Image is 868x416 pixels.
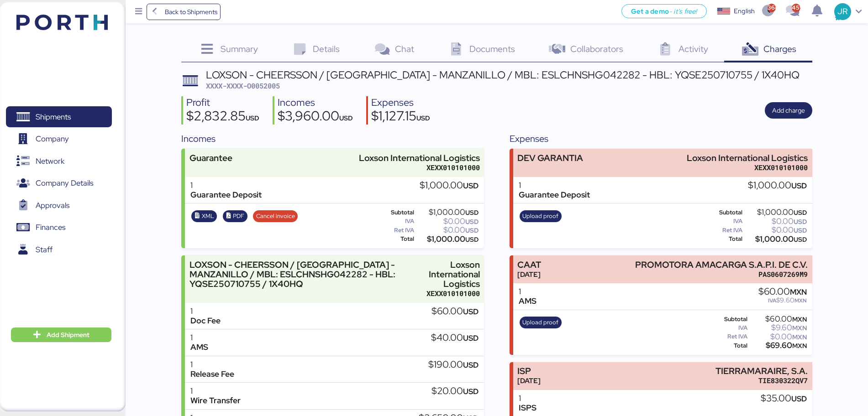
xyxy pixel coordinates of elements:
div: 1 [190,181,262,190]
div: 1 [519,181,590,190]
div: IVA [380,218,414,224]
div: Guarantee Deposit [519,190,590,200]
div: ISP [517,366,541,376]
span: USD [463,386,479,396]
div: ISPS [519,403,537,413]
span: USD [463,360,479,370]
span: USD [794,226,807,234]
span: USD [465,226,479,234]
div: AMS [519,296,537,306]
span: USD [463,307,479,317]
span: USD [463,333,479,343]
div: Subtotal [380,209,414,216]
div: Loxson International Logistics [359,153,480,163]
div: Doc Fee [190,316,221,326]
div: 1 [190,307,221,316]
span: MXN [790,287,807,297]
span: Upload proof [522,211,558,221]
span: Add charge [772,105,805,116]
span: USD [791,181,807,191]
span: MXN [792,333,807,341]
div: Guarantee Deposit [190,190,262,200]
button: XML [191,210,217,222]
div: $0.00 [744,227,807,234]
span: Chat [395,43,414,55]
div: XEXX010101000 [687,163,808,172]
span: Documents [469,43,515,55]
div: Ret IVA [708,227,742,234]
span: USD [463,181,479,191]
div: Loxson International Logistics [426,260,480,289]
div: $1,000.00 [744,209,807,216]
div: $0.00 [416,218,479,225]
div: $1,000.00 [744,236,807,243]
div: TIE830322QV7 [715,376,808,385]
span: JR [837,5,847,17]
span: PDF [233,211,244,221]
div: IVA [708,218,742,224]
span: Finances [36,221,65,234]
div: Release Fee [190,369,234,379]
button: Menu [131,4,147,20]
span: USD [465,235,479,244]
button: Upload proof [520,210,562,222]
a: Staff [6,239,112,260]
a: Finances [6,217,112,238]
div: Incomes [278,96,353,109]
a: Network [6,151,112,172]
span: Company [36,132,69,146]
div: PROMOTORA AMACARGA S.A.P.I. DE C.V. [635,260,808,270]
div: 1 [190,333,208,343]
span: XML [202,211,214,221]
div: [DATE] [517,376,541,385]
div: $1,127.15 [371,109,430,125]
div: $20.00 [431,386,479,396]
div: Total [708,343,747,349]
span: MXN [792,315,807,323]
span: USD [416,114,430,122]
div: Guarantee [189,153,232,163]
div: $60.00 [431,307,479,317]
div: $35.00 [761,394,807,404]
button: Cancel invoice [253,210,298,222]
div: CAAT [517,260,541,270]
div: $60.00 [749,316,807,322]
div: Loxson International Logistics [687,153,808,163]
div: Expenses [510,132,812,146]
a: Company Details [6,173,112,194]
span: IVA [768,297,776,304]
span: MXN [792,324,807,332]
div: 1 [519,394,537,403]
a: Approvals [6,195,112,216]
div: Ret IVA [380,227,414,234]
span: USD [794,218,807,226]
span: Network [36,155,64,168]
div: Expenses [371,96,430,109]
span: USD [465,208,479,217]
div: LOXSON - CHEERSSON / [GEOGRAPHIC_DATA] - MANZANILLO / MBL: ESLCHNSHG042282 - HBL: YQSE250710755 /... [206,70,800,80]
span: Charges [763,43,796,55]
div: $190.00 [428,360,479,370]
div: XEXX010101000 [359,163,480,172]
span: Cancel invoice [256,211,295,221]
div: 1 [190,360,234,369]
div: $0.00 [749,333,807,340]
div: English [734,6,755,16]
span: Details [313,43,340,55]
div: Subtotal [708,316,747,322]
div: Total [380,236,414,242]
span: Summary [221,43,258,55]
div: $60.00 [758,287,807,297]
div: Profit [186,96,259,109]
div: PAS0607269M9 [635,270,808,279]
a: Company [6,129,112,150]
div: XEXX010101000 [426,289,480,298]
div: 1 [190,386,241,396]
a: Shipments [6,106,112,127]
div: $2,832.85 [186,109,259,125]
span: Approvals [36,199,69,212]
div: $9.60 [749,324,807,331]
div: 1 [519,287,537,296]
div: Subtotal [708,209,742,216]
span: Staff [36,243,53,256]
